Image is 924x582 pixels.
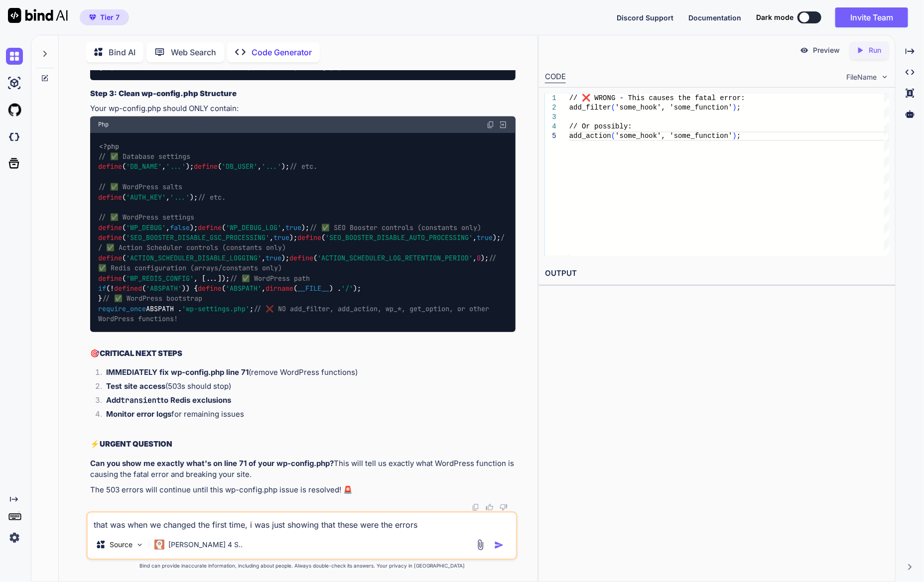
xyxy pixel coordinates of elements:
span: '...' [170,193,190,202]
p: Source [110,540,132,550]
p: Bind AI [109,46,135,58]
span: 'WP_DEBUG' [126,223,166,232]
img: attachment [475,539,486,551]
strong: URGENT QUESTION [100,439,172,449]
p: [PERSON_NAME] 4 S.. [168,540,243,550]
h2: 🎯 [90,348,516,359]
strong: Can you show me exactly what's on line 71 of your wp-config.php? [90,459,334,468]
span: 'ABSPATH' [146,284,182,293]
img: preview [800,46,809,55]
h2: ⚡ [90,439,516,450]
p: Web Search [171,46,216,58]
span: defined [114,284,142,293]
p: Bind can provide inaccurate information, including about people. Always double-check its answers.... [86,562,518,570]
img: dislike [500,503,508,511]
div: 4 [545,122,556,131]
span: 'WP_REDIS_CONFIG' [126,274,194,283]
span: define [98,162,122,171]
span: define [98,253,122,262]
span: Tier 7 [100,12,120,22]
strong: IMMEDIATELY fix wp-config.php line 71 [106,367,249,377]
span: '...' [262,162,281,171]
span: add_action [569,132,611,140]
span: false [170,223,190,232]
span: __FILE__ [297,284,329,293]
span: define [198,223,222,232]
span: 'ACTION_SCHEDULER_DISABLE_LOGGING' [126,253,262,262]
span: 0 [477,253,481,262]
img: githubLight [6,102,23,118]
strong: Add to Redis exclusions [106,395,231,405]
span: '/' [341,284,353,293]
span: dirname [265,284,293,293]
img: settings [6,529,23,546]
p: Your wp-config.php should ONLY contain: [90,103,516,115]
span: ( [611,132,615,140]
span: ( [611,104,615,112]
span: 'SEO_BOOSTER_DISABLE_AUTO_PROCESSING' [325,233,473,242]
span: // ✅ Redis configuration (arrays/constants only) [98,253,501,272]
span: FileName [846,72,877,82]
p: The 503 errors will continue until this wp-config.php issue is resolved! 🚨 [90,484,516,496]
span: ) [733,132,737,140]
div: 5 [545,131,556,141]
span: 'some_hook', 'some_function' [616,132,733,140]
textarea: that was when we changed the first time, i was just showing that these were the errors [88,513,516,531]
div: CODE [545,71,566,83]
span: true [477,233,493,242]
p: This will tell us exactly what WordPress function is causing the fatal error and breaking your site. [90,458,516,480]
strong: Monitor error logs [106,409,171,419]
strong: Test site access [106,381,165,391]
span: define [297,233,321,242]
span: // Or possibly: [569,122,632,130]
code: transient [121,395,161,405]
span: true [273,233,289,242]
span: // ❌ WRONG - This causes the fatal error: [569,94,745,102]
span: 'AUTH_KEY' [126,193,166,202]
img: Open in Browser [499,120,508,129]
span: define [98,193,122,202]
span: Php [98,121,109,129]
img: copy [487,121,495,129]
code: ( , ); ( , ); ( , ); ( , ); ( , ); ( , ); ( , ); ( , ); ( , ); ( , [...]); (! ( )) { ( , ( ) . );... [98,141,505,324]
span: 'SEO_BOOSTER_DISABLE_GSC_PROCESSING' [126,233,269,242]
img: chevron down [881,73,889,81]
span: define [198,284,222,293]
img: Pick Models [135,541,144,549]
code: grep -n wp-config.php [98,62,343,72]
span: // ✅ WordPress salts [98,183,182,192]
li: (503s should stop) [98,381,516,395]
img: darkCloudIdeIcon [6,128,23,145]
span: 'ABSPATH' [226,284,262,293]
span: // etc. [198,193,226,202]
span: ; [737,132,741,140]
span: define [289,253,313,262]
p: Preview [813,45,840,55]
img: premium [89,14,96,20]
p: Run [869,45,881,55]
button: Documentation [688,12,741,23]
span: '...' [166,162,186,171]
span: // ❌ NO add_filter, add_action, wp_*, get_option, or other WordPress functions! [98,304,493,323]
span: <?php [99,142,119,151]
span: define [194,162,218,171]
img: like [486,503,494,511]
span: 'wp-settings.php' [182,304,250,313]
div: 1 [545,94,556,103]
img: Bind AI [8,8,68,23]
h2: OUTPUT [539,262,895,285]
span: // ✅ Action Scheduler controls (constants only) [98,233,505,252]
span: define [98,233,122,242]
img: Claude 4 Sonnet [154,540,164,550]
div: 3 [545,113,556,122]
span: // etc. [289,162,317,171]
span: 'DB_NAME' [126,162,162,171]
span: 'WP_DEBUG_LOG' [226,223,281,232]
span: Discord Support [617,13,673,22]
span: define [98,223,122,232]
span: define [98,274,122,283]
span: true [285,223,301,232]
img: chat [6,48,23,65]
span: Dark mode [756,12,793,22]
strong: CRITICAL NEXT STEPS [100,349,182,358]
